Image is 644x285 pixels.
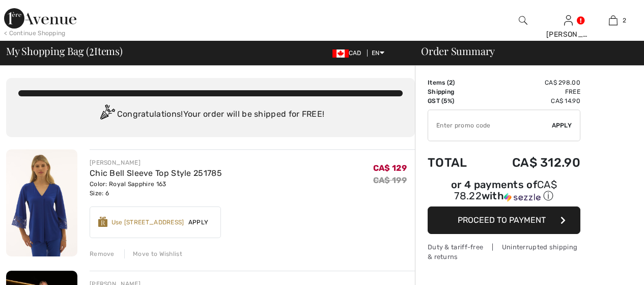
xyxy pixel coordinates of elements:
[428,180,580,206] div: or 4 payments ofCA$ 78.22withSezzle Click to learn more about Sezzle
[591,14,635,27] a: 2
[4,8,76,29] img: 1ère Avenue
[90,158,222,167] div: [PERSON_NAME]
[504,193,541,202] img: Sezzle
[546,29,591,40] div: [PERSON_NAME]
[90,168,222,178] a: Chic Bell Sleeve Top Style 251785
[454,178,557,202] span: CA$ 78.22
[428,78,484,87] td: Items ( )
[484,87,580,96] td: Free
[372,49,384,57] span: EN
[373,175,407,185] s: CA$ 199
[6,149,77,256] img: Chic Bell Sleeve Top Style 251785
[97,105,117,125] img: Congratulation2.svg
[609,14,618,27] img: My Bag
[332,49,349,58] img: Canadian Dollar
[428,110,552,141] input: Promo code
[373,163,407,173] span: CA$ 129
[484,145,580,180] td: CA$ 312.90
[428,96,484,106] td: GST (5%)
[623,16,626,25] span: 2
[428,87,484,96] td: Shipping
[111,218,184,227] div: Use [STREET_ADDRESS]
[564,14,573,27] img: My Info
[458,215,546,225] span: Proceed to Payment
[6,46,123,56] span: My Shopping Bag ( Items)
[564,15,573,25] a: Sign In
[519,14,527,27] img: search the website
[552,121,572,130] span: Apply
[484,96,580,106] td: CA$ 14.90
[124,249,182,258] div: Move to Wishlist
[428,180,580,203] div: or 4 payments of with
[449,79,453,86] span: 2
[428,206,580,234] button: Proceed to Payment
[184,218,213,227] span: Apply
[4,29,66,38] div: < Continue Shopping
[428,145,484,180] td: Total
[332,49,366,57] span: CAD
[409,46,638,56] div: Order Summary
[428,242,580,262] div: Duty & tariff-free | Uninterrupted shipping & returns
[90,179,222,198] div: Color: Royal Sapphire 163 Size: 6
[90,249,115,258] div: Remove
[98,217,107,227] img: Reward-Logo.svg
[18,105,403,125] div: Congratulations! Your order will be shipped for FREE!
[89,43,94,57] span: 2
[484,78,580,87] td: CA$ 298.00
